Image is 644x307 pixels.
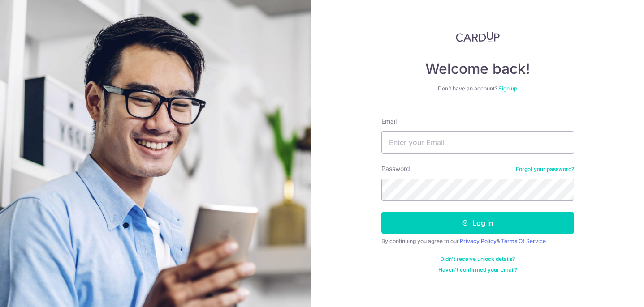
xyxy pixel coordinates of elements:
div: Don’t have an account? [381,85,574,92]
a: Sign up [498,85,517,92]
a: Privacy Policy [460,238,497,244]
a: Haven't confirmed your email? [438,266,517,273]
div: By continuing you agree to our & [381,238,574,245]
a: Terms Of Service [501,238,546,244]
label: Email [381,117,397,126]
input: Enter your Email [381,131,574,153]
a: Didn't receive unlock details? [440,256,515,263]
a: Forgot your password? [516,166,574,173]
label: Password [381,164,410,173]
button: Log in [381,212,574,234]
img: CardUp Logo [456,31,500,42]
h4: Welcome back! [381,60,574,78]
